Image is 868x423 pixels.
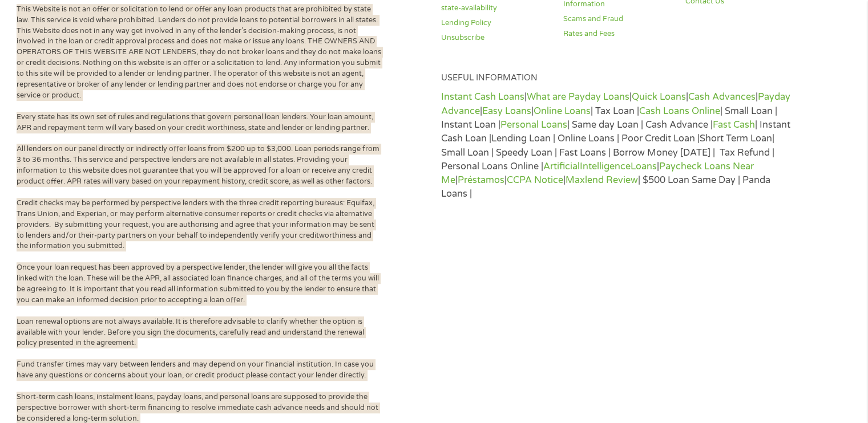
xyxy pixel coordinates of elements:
[441,90,793,201] p: | | | | | | | Tax Loan | | Small Loan | Instant Loan | | Same day Loan | Cash Advance | | Instant...
[441,161,754,186] a: Paycheck Loans Near Me
[17,112,383,133] p: Every state has its own set of rules and regulations that govern personal loan lenders. Your loan...
[563,14,672,25] a: Scams and Fraud
[17,359,383,381] p: Fund transfer times may vary between lenders and may depend on your financial institution. In cas...
[632,91,686,103] a: Quick Loans
[631,161,657,172] a: Loans
[566,174,638,186] a: Maxlend Review
[17,144,383,187] p: All lenders on our panel directly or indirectly offer loans from $200 up to $3,000. Loan periods ...
[688,91,756,103] a: Cash Advances
[563,29,672,39] a: Rates and Fees
[639,105,720,117] a: Cash Loans Online
[17,316,383,349] p: Loan renewal options are not always available. It is therefore advisable to clarify whether the o...
[534,105,591,117] a: Online Loans
[441,91,524,103] a: Instant Cash Loans
[527,91,629,103] a: What are Payday Loans
[543,161,580,172] a: Artificial
[441,3,550,14] a: state-availability
[17,262,383,306] p: Once your loan request has been approved by a perspective lender, the lender will give you all th...
[441,91,790,116] a: Payday Advance
[580,161,631,172] a: Intelligence
[441,18,550,29] a: Lending Policy
[713,119,755,131] a: Fast Cash
[500,119,567,131] a: Personal Loans
[507,174,563,186] a: CCPA Notice
[17,198,383,251] p: Credit checks may be performed by perspective lenders with the three credit reporting bureaus: Eq...
[458,174,504,186] a: Préstamos
[441,32,550,43] a: Unsubscribe
[17,4,383,101] p: This Website is not an offer or solicitation to lend or offer any loan products that are prohibit...
[482,105,531,117] a: Easy Loans
[441,73,793,84] h4: Useful Information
